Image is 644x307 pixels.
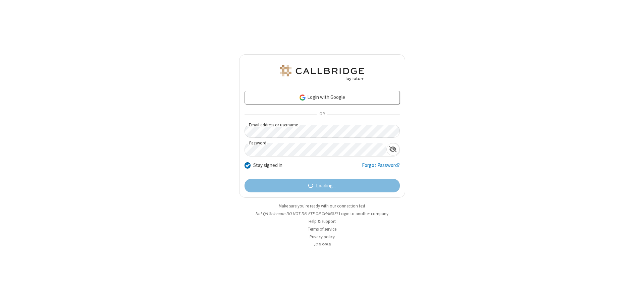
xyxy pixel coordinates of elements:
a: Terms of service [308,226,336,232]
input: Email address or username [245,125,400,138]
a: Privacy policy [310,234,335,240]
a: Help & support [309,219,336,224]
input: Password [245,143,386,156]
a: Login with Google [245,91,400,104]
img: google-icon.png [299,94,306,101]
iframe: Chat [627,290,639,302]
label: Stay signed in [253,162,282,169]
div: Show password [386,143,399,156]
li: Not QA Selenium DO NOT DELETE OR CHANGE? [239,210,405,217]
a: Forgot Password? [362,162,400,174]
span: Loading... [316,182,336,190]
span: OR [317,110,327,119]
button: Loading... [245,179,400,192]
button: Login to another company [339,210,388,217]
a: Make sure you're ready with our connection test [279,203,365,209]
img: QA Selenium DO NOT DELETE OR CHANGE [278,65,366,81]
li: v2.6.349.6 [239,241,405,248]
